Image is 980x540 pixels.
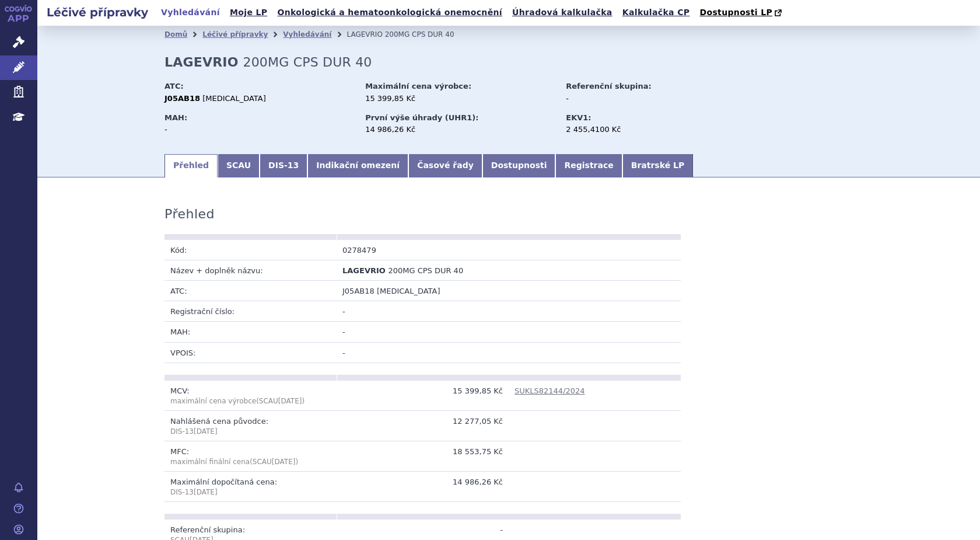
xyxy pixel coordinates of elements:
[337,381,509,411] td: 15 399,85 Kč
[218,154,260,177] a: SCAU
[250,458,298,466] span: (SCAU )
[164,301,337,322] td: Registrační číslo:
[194,488,218,496] span: [DATE]
[365,93,555,104] div: 15 399,85 Kč
[283,30,331,39] a: Vyhledávání
[346,30,382,39] span: LAGEVRIO
[385,30,454,39] span: 200MG CPS DUR 40
[307,154,408,177] a: Indikační omezení
[342,287,374,295] span: J05AB18
[622,154,693,177] a: Bratrské LP
[164,113,187,122] strong: MAH:
[170,397,256,405] span: maximální cena výrobce
[243,55,372,69] span: 200MG CPS DUR 40
[337,301,681,322] td: -
[164,471,337,501] td: Maximální dopočítaná cena:
[170,457,331,467] p: maximální finální cena
[164,342,337,363] td: VPOIS:
[482,154,556,177] a: Dostupnosti
[365,113,478,122] strong: První výše úhrady (UHR1):
[164,240,337,260] td: Kód:
[170,427,331,437] p: DIS-13
[164,30,187,39] a: Domů
[164,124,354,135] div: -
[337,471,509,501] td: 14 986,26 Kč
[272,458,296,466] span: [DATE]
[170,487,331,497] p: DIS-13
[226,5,271,20] a: Moje LP
[619,5,694,20] a: Kalkulačka CP
[696,5,787,21] a: Dostupnosti LP
[566,113,591,122] strong: EKV1:
[337,240,509,260] td: 0278479
[170,397,304,405] span: (SCAU )
[37,4,157,20] h2: Léčivé přípravky
[365,124,555,135] div: 14 986,26 Kč
[699,8,772,17] span: Dostupnosti LP
[194,427,218,436] span: [DATE]
[566,93,697,104] div: -
[408,154,482,177] a: Časové řady
[164,82,184,90] strong: ATC:
[164,322,337,342] td: MAH:
[337,441,509,471] td: 18 553,75 Kč
[342,266,386,275] span: LAGEVRIO
[164,154,218,177] a: Přehled
[202,94,266,103] span: [MEDICAL_DATA]
[555,154,622,177] a: Registrace
[337,410,509,441] td: 12 277,05 Kč
[514,386,585,395] a: SUKLS82144/2024
[566,124,697,135] div: 2 455,4100 Kč
[377,287,440,295] span: [MEDICAL_DATA]
[509,5,616,20] a: Úhradová kalkulačka
[164,381,337,411] td: MCV:
[337,322,681,342] td: -
[274,5,506,20] a: Onkologická a hematoonkologická onemocnění
[164,55,239,69] strong: LAGEVRIO
[164,207,215,222] h3: Přehled
[388,266,463,275] span: 200MG CPS DUR 40
[337,342,681,363] td: -
[278,397,302,405] span: [DATE]
[566,82,651,90] strong: Referenční skupina:
[164,441,337,471] td: MFC:
[260,154,307,177] a: DIS-13
[365,82,471,90] strong: Maximální cena výrobce:
[164,260,337,280] td: Název + doplněk názvu:
[202,30,268,39] a: Léčivé přípravky
[157,5,223,20] a: Vyhledávání
[164,410,337,441] td: Nahlášená cena původce:
[164,94,200,103] strong: J05AB18
[164,281,337,301] td: ATC:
